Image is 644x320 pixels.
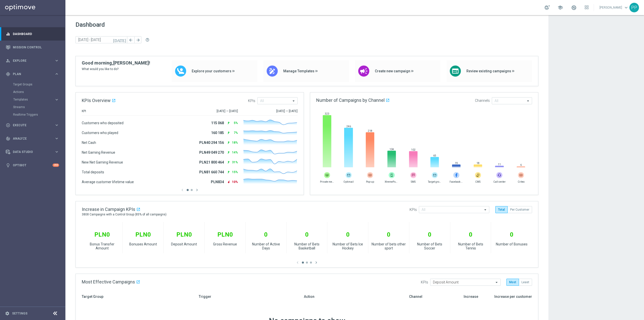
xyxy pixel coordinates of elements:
[629,3,639,12] div: PP
[13,113,52,117] a: Realtime Triggers
[13,88,65,96] div: Actions
[13,124,54,127] span: Execute
[13,82,52,86] a: Target Groups
[6,136,10,141] i: track_changes
[54,149,59,154] i: keyboard_arrow_right
[54,136,59,141] i: keyboard_arrow_right
[6,137,59,141] button: track_changes Analyze keyboard_arrow_right
[6,72,10,76] i: gps_fixed
[6,72,54,76] div: Plan
[13,98,59,102] button: Templates keyboard_arrow_right
[13,41,59,54] a: Mission Control
[6,58,10,63] i: person_search
[6,41,59,54] div: Mission Control
[6,32,59,36] button: equalizer Dashboard
[54,72,59,76] i: keyboard_arrow_right
[13,90,52,94] a: Actions
[6,158,59,172] div: Optibot
[6,136,54,141] div: Analyze
[54,97,59,102] i: keyboard_arrow_right
[6,123,59,127] button: play_circle_outline Execute keyboard_arrow_right
[6,32,10,36] i: equalizer
[6,58,54,63] div: Explore
[13,103,65,111] div: Streams
[54,123,59,127] i: keyboard_arrow_right
[6,72,59,76] button: gps_fixed Plan keyboard_arrow_right
[13,111,65,118] div: Realtime Triggers
[557,5,563,10] span: school
[6,150,59,154] button: Data Studio keyboard_arrow_right
[6,163,10,168] i: lightbulb
[13,81,65,88] div: Target Groups
[6,123,54,127] div: Execute
[13,98,54,101] div: Templates
[13,27,59,41] a: Dashboard
[12,312,27,315] a: Settings
[13,96,65,103] div: Templates
[54,58,59,63] i: keyboard_arrow_right
[13,158,53,172] a: Optibot
[13,150,54,153] span: Data Studio
[6,163,59,167] button: lightbulb Optibot +10
[6,59,59,63] button: person_search Explore keyboard_arrow_right
[6,45,59,49] button: Mission Control
[599,4,629,11] a: [PERSON_NAME]keyboard_arrow_down
[6,150,54,154] div: Data Studio
[5,311,10,316] i: settings
[13,73,54,76] span: Plan
[6,27,59,41] div: Dashboard
[623,5,629,10] span: keyboard_arrow_down
[6,123,10,127] i: play_circle_outline
[13,105,52,109] a: Streams
[13,137,54,140] span: Analyze
[13,98,49,101] span: Templates
[13,59,54,62] span: Explore
[53,164,59,167] div: +10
